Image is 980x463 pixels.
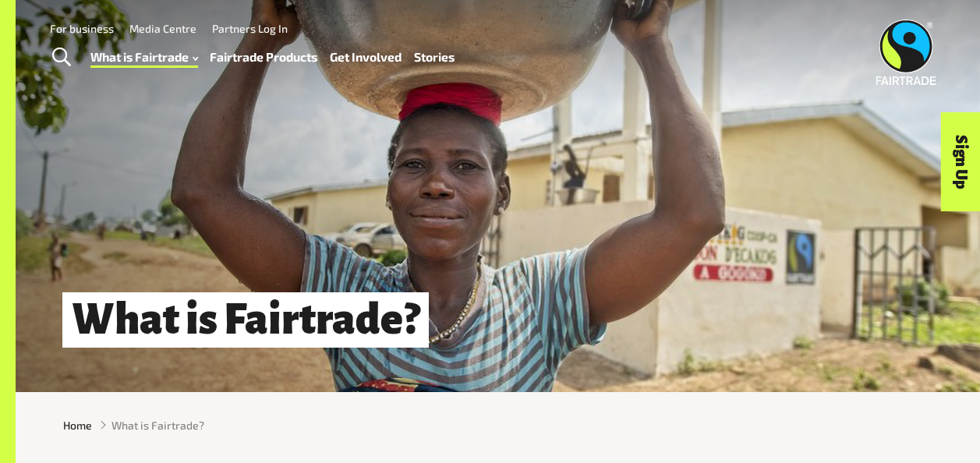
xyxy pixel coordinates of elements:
[212,22,288,35] a: Partners Log In
[50,22,114,35] a: For business
[330,46,402,68] a: Get Involved
[414,46,455,68] a: Stories
[42,38,80,77] a: Toggle Search
[62,292,429,348] h1: What is Fairtrade?
[129,22,196,35] a: Media Centre
[876,19,936,85] img: Fairtrade Australia New Zealand logo
[210,46,317,68] a: Fairtrade Products
[63,417,92,433] a: Home
[111,417,204,433] span: What is Fairtrade?
[90,46,198,68] a: What is Fairtrade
